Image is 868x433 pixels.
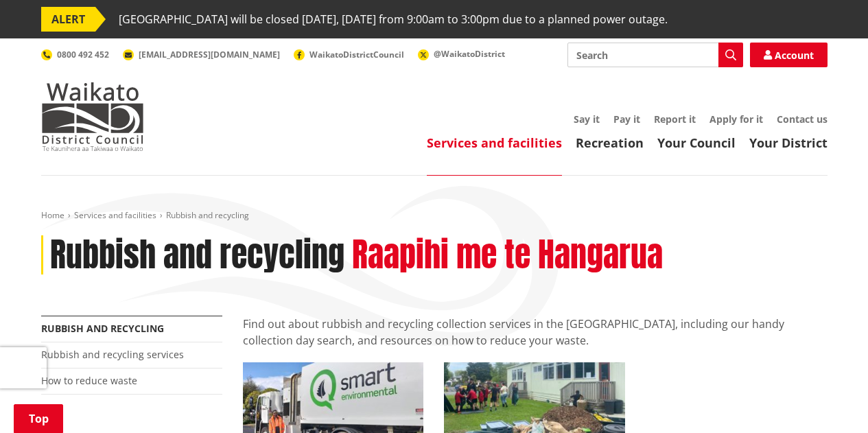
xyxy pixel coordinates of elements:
a: [EMAIL_ADDRESS][DOMAIN_NAME] [123,49,280,60]
span: [GEOGRAPHIC_DATA] will be closed [DATE], [DATE] from 9:00am to 3:00pm due to a planned power outage. [119,7,668,32]
a: Say it [574,113,600,126]
a: Home [41,209,64,221]
input: Search input [567,43,743,67]
a: Your District [749,134,828,151]
a: Contact us [777,113,828,126]
a: @WaikatoDistrict [418,48,505,60]
span: [EMAIL_ADDRESS][DOMAIN_NAME] [139,49,280,60]
a: Services and facilities [74,209,156,221]
h1: Rubbish and recycling [50,235,344,275]
span: WaikatoDistrictCouncil [309,49,404,60]
a: Your Council [657,134,736,151]
p: Find out about rubbish and recycling collection services in the [GEOGRAPHIC_DATA], including our ... [243,316,828,349]
span: 0800 492 452 [57,49,109,60]
a: WaikatoDistrictCouncil [294,49,404,60]
nav: breadcrumb [41,210,828,222]
a: Rubbish and recycling services [41,348,184,361]
a: Rubbish and recycling [41,322,164,335]
a: Services and facilities [427,134,562,151]
a: Report it [654,113,696,126]
span: Rubbish and recycling [166,209,249,221]
a: Recreation [576,134,644,151]
a: Top [14,404,63,433]
a: Account [750,43,828,67]
span: ALERT [41,7,95,32]
a: Pay it [613,113,640,126]
a: 0800 492 452 [41,49,109,60]
span: @WaikatoDistrict [434,48,505,60]
a: How to reduce waste [41,374,137,387]
img: Waikato District Council - Te Kaunihera aa Takiwaa o Waikato [41,82,144,151]
a: Apply for it [709,113,763,126]
h2: Raapihi me te Hangarua [352,235,663,275]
